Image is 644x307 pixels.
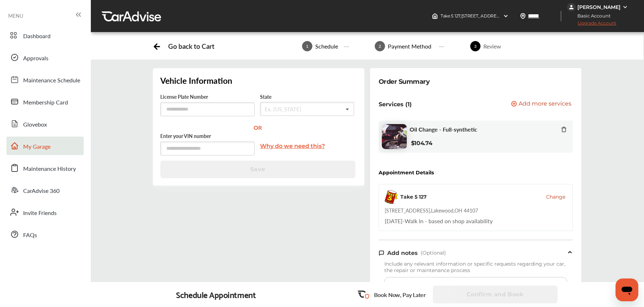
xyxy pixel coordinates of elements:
a: Add more services [511,101,573,108]
button: Add more services [511,101,571,108]
a: FAQs [6,225,84,244]
div: [PERSON_NAME] [577,4,620,10]
span: 1 [302,41,312,51]
span: MENU [8,13,23,19]
a: Why do we need this? [260,137,325,155]
span: Invite Friends [23,209,57,218]
img: WGsFRI8htEPBVLJbROoPRyZpYNWhNONpIPPETTm6eUC0GeLEiAAAAAElFTkSuQmCC [622,4,628,10]
img: header-home-logo.8d720a4f.svg [432,13,438,19]
p: Services (1) [379,101,412,108]
img: location_vector.a44bc228.svg [520,13,526,19]
a: CarAdvise 360 [6,181,84,199]
span: Glovebox [23,120,47,129]
span: CarAdvise 360 [23,186,59,196]
div: Go back to Cart [168,42,214,50]
img: header-divider.bc55588e.svg [561,11,561,21]
span: (Optional) [421,250,446,256]
div: Review [481,42,504,50]
span: Upgrade Account [567,20,616,29]
div: Order Summary [379,77,430,87]
span: Membership Card [23,98,68,107]
a: Maintenance Schedule [6,70,84,89]
div: Schedule Appointment [176,290,256,300]
a: Approvals [6,48,84,67]
span: FAQs [23,231,37,240]
div: Payment Method [385,42,434,50]
label: License Plate Number [160,93,208,100]
a: Glovebox [6,114,84,133]
span: 2 [375,41,385,51]
a: Maintenance History [6,159,84,177]
div: Schedule [312,42,341,50]
iframe: Button to launch messaging window [616,278,638,301]
a: Dashboard [6,26,84,45]
img: note-icon.db9493fa.svg [379,250,384,256]
div: Take 5 127 [400,193,427,200]
div: Ex. [US_STATE] [265,106,301,112]
img: header-down-arrow.9dd2ce7d.svg [503,13,509,19]
a: My Garage [6,137,84,155]
img: jVpblrzwTbfkPYzPPzSLxeg0AAAAASUVORK5CYII= [567,3,576,11]
span: Add notes [387,250,418,256]
a: Membership Card [6,92,84,111]
span: Dashboard [23,32,51,41]
img: logo-take5.png [385,190,398,204]
h2: Vehicle Information [160,76,357,86]
div: Walk In - based on shop availability [385,217,493,225]
span: Oil Change - Full-synthetic [410,126,477,133]
span: 3 [470,41,481,51]
span: Include any relevant information or specific requests regarding your car, the repair or maintenan... [384,261,565,273]
a: Invite Friends [6,203,84,221]
span: Maintenance History [23,164,76,174]
span: - [402,217,405,225]
span: Basic Account [568,12,616,20]
div: [STREET_ADDRESS] , Lakewood , OH 44107 [385,207,478,214]
p: Book Now, Pay Later [374,291,426,299]
span: Approvals [23,54,48,63]
label: Enter your VIN number [160,132,211,139]
span: My Garage [23,142,51,152]
span: Take 5 127 , [STREET_ADDRESS] Lakewood , OH 44107 [441,13,546,19]
span: Add more services [519,101,571,108]
div: Appointment Details [379,170,434,175]
span: Maintenance Schedule [23,76,80,85]
b: $104.74 [411,140,432,147]
div: OR [248,123,269,132]
label: State [260,93,271,100]
img: oil-change-thumb.jpg [382,124,407,149]
span: [DATE] [385,217,402,225]
button: Change [546,193,565,200]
